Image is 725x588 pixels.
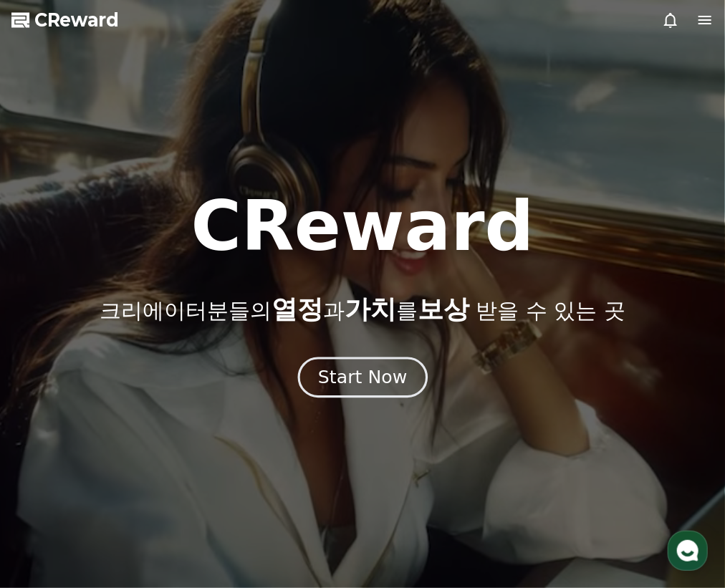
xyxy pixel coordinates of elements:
span: CReward [34,9,119,32]
span: 열정 [272,294,323,324]
a: 설정 [185,454,275,490]
div: Start Now [318,365,407,390]
button: Start Now [297,357,427,397]
span: 보상 [418,294,469,324]
p: 크리에이터분들의 과 를 받을 수 있는 곳 [100,295,625,324]
h1: CReward [191,192,534,261]
span: 홈 [45,476,54,487]
span: 가치 [345,294,396,324]
a: 홈 [4,454,95,490]
a: 대화 [95,454,185,490]
a: Start Now [301,372,425,386]
span: 설정 [221,476,239,487]
span: 대화 [131,476,148,488]
a: CReward [11,9,119,32]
